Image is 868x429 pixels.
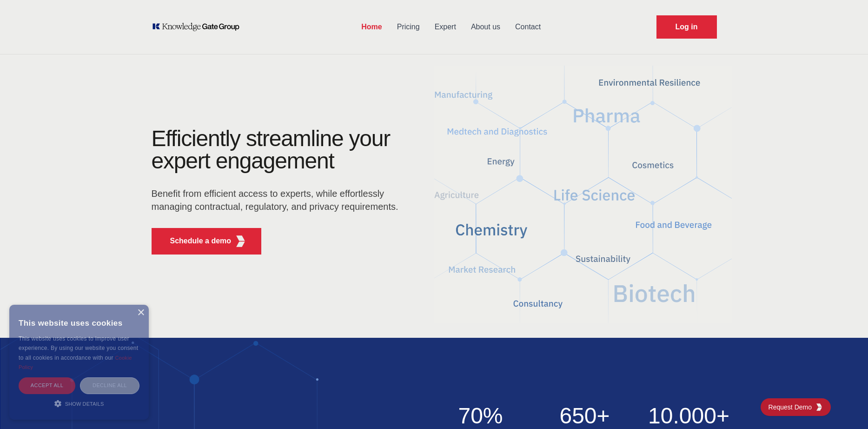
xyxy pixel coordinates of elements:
[65,401,104,407] span: Show details
[434,60,732,328] img: KGG Fifth Element RED
[354,15,389,39] a: Home
[538,405,631,427] h2: 650+
[19,377,75,394] div: Accept all
[815,403,823,411] img: KGG
[137,309,144,316] div: Close
[390,15,427,39] a: Pricing
[152,126,391,173] h1: Efficiently streamline your expert engagement
[464,15,508,39] a: About us
[19,399,139,408] div: Show details
[152,187,404,213] p: Benefit from efficient access to experts, while effortlessly managing contractual, regulatory, an...
[152,22,246,32] a: KOL Knowledge Platform: Talk to Key External Experts (KEE)
[769,402,815,412] span: Request Demo
[427,15,464,39] a: Expert
[80,377,139,394] div: Decline all
[170,235,232,247] p: Schedule a demo
[643,405,735,427] h2: 10.000+
[234,235,246,247] img: KGG Fifth Element RED
[656,15,717,39] a: Request Demo
[761,398,831,416] a: Request DemoKGG
[508,15,548,39] a: Contact
[19,335,138,361] span: This website uses cookies to improve user experience. By using our website you consent to all coo...
[19,355,132,370] a: Cookie Policy
[152,228,262,255] button: Schedule a demoKGG Fifth Element RED
[434,405,527,427] h2: 70%
[19,312,139,334] div: This website uses cookies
